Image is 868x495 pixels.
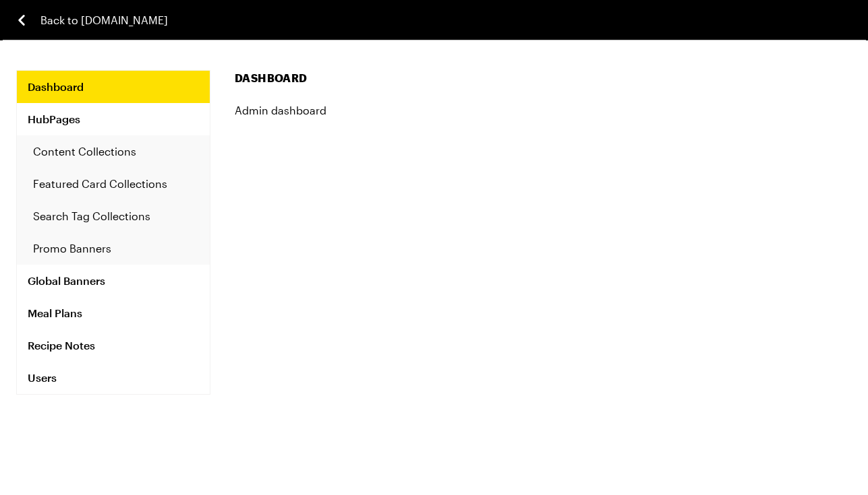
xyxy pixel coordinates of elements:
[17,135,210,168] a: Content Collections
[17,232,210,265] a: Promo Banners
[17,329,210,362] a: Recipe Notes
[40,12,168,28] span: Back to [DOMAIN_NAME]
[17,71,210,103] a: Dashboard
[17,200,210,232] a: Search Tag Collections
[17,297,210,329] a: Meal Plans
[17,103,210,135] a: HubPages
[17,362,210,394] a: Users
[17,265,210,297] a: Global Banners
[17,168,210,200] a: Featured Card Collections
[235,70,852,86] h1: Dashboard
[235,102,852,119] h4: Admin dashboard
